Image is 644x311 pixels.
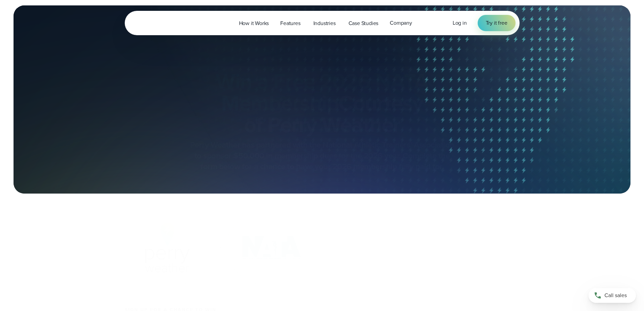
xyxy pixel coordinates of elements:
span: Call sales [604,291,627,299]
a: How it Works [233,16,275,30]
span: Case Studies [349,19,379,27]
span: Try it free [486,19,507,27]
span: Company [390,19,412,27]
a: Try it free [478,15,516,31]
span: Features [280,19,300,27]
a: Case Studies [343,16,384,30]
a: Log in [453,19,467,27]
span: Log in [453,19,467,27]
span: How it Works [239,19,269,27]
span: Industries [313,19,336,27]
a: Call sales [589,288,636,303]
